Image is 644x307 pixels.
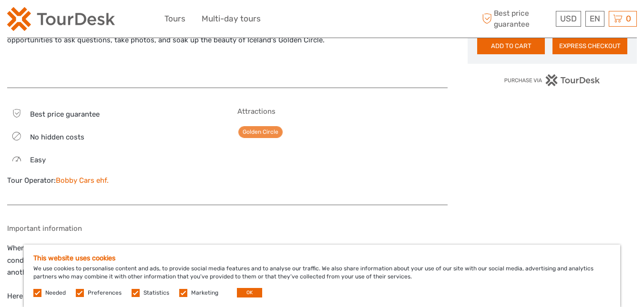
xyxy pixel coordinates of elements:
[7,290,448,303] p: Here are some recommended clothing items to bring on your day tour:
[45,289,66,297] label: Needed
[191,289,218,297] label: Marketing
[13,17,108,24] p: We're away right now. Please check back later!
[7,7,115,31] img: 2254-3441b4b5-4e5f-4d00-b396-31f1d84a6ebf_logo_small.png
[480,8,553,29] span: Best price guarantee
[88,289,122,297] label: Preferences
[110,15,121,26] button: Open LiveChat chat widget
[7,242,448,279] p: When preparing for a day tour from [GEOGRAPHIC_DATA], it's important to be prepared for Iceland's...
[237,288,262,297] button: OK
[560,14,577,23] span: USD
[7,176,217,186] div: Tour Operator:
[30,133,84,141] span: No hidden costs
[164,12,185,26] a: Tours
[585,11,604,27] div: EN
[504,74,601,86] img: PurchaseViaTourDesk.png
[143,289,169,297] label: Statistics
[238,126,283,138] a: Golden Circle
[30,110,100,119] span: Best price guarantee
[56,176,109,185] a: Bobby Cars ehf.
[202,12,261,26] a: Multi-day tours
[237,107,448,116] h5: Attractions
[7,224,448,233] h5: Important information
[30,156,46,164] span: Easy
[624,14,633,23] span: 0
[477,38,545,54] button: ADD TO CART
[24,245,620,307] div: We use cookies to personalise content and ads, to provide social media features and to analyse ou...
[33,254,611,262] h5: This website uses cookies
[552,38,627,54] button: EXPRESS CHECKOUT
